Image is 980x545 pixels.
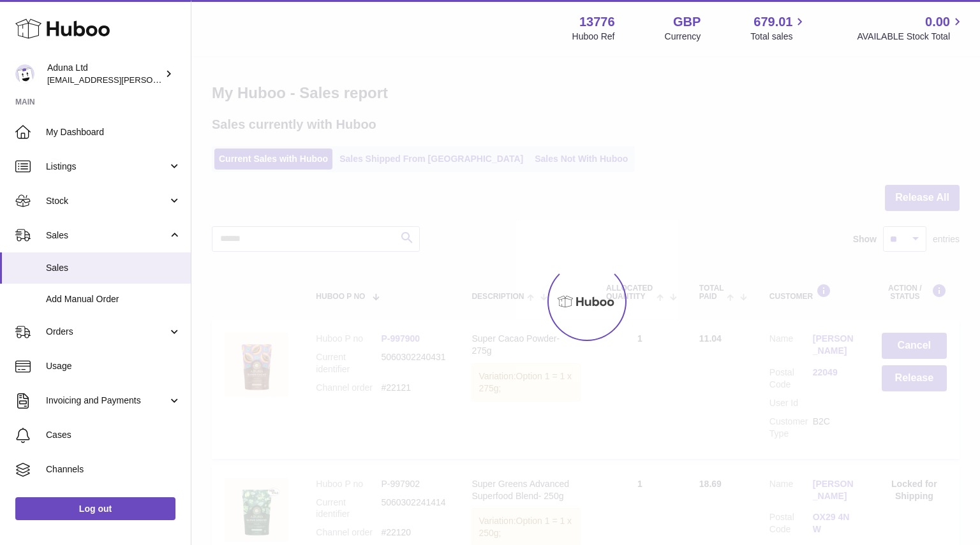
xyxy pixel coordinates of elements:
span: My Dashboard [46,126,181,138]
img: deborahe.kamara@aduna.com [15,64,34,84]
div: Currency [665,31,701,43]
div: Huboo Ref [572,31,615,43]
span: Sales [46,262,181,274]
span: Total sales [750,31,807,43]
span: Cases [46,429,181,441]
a: 0.00 AVAILABLE Stock Total [857,13,965,43]
span: [EMAIL_ADDRESS][PERSON_NAME][PERSON_NAME][DOMAIN_NAME] [47,75,324,85]
span: 679.01 [754,13,792,31]
span: Channels [46,463,181,476]
strong: 13776 [579,13,615,31]
span: Listings [46,161,168,173]
span: Add Manual Order [46,293,181,305]
span: Sales [46,229,168,242]
span: 0.00 [925,13,950,31]
a: Log out [15,497,175,520]
a: 679.01 Total sales [750,13,807,43]
span: Invoicing and Payments [46,395,168,407]
strong: GBP [673,13,701,31]
div: Aduna Ltd [47,62,162,86]
span: Stock [46,195,168,207]
span: Usage [46,360,181,372]
span: Orders [46,326,168,338]
span: AVAILABLE Stock Total [857,31,965,43]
